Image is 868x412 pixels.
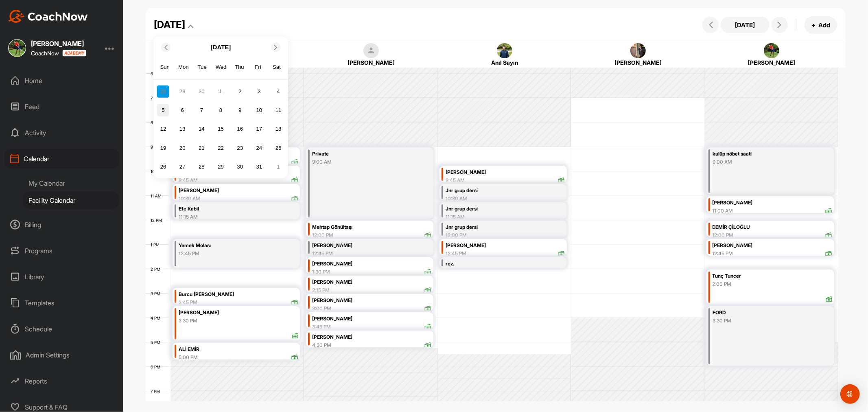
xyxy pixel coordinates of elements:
div: 1 PM [146,242,168,247]
div: Thu [234,62,245,72]
div: 2 PM [146,267,168,272]
div: Choose Friday, October 17th, 2025 [253,123,265,135]
div: Choose Saturday, October 18th, 2025 [272,123,284,135]
div: 3:00 PM [312,305,331,312]
div: Templates [4,293,119,313]
img: CoachNow acadmey [62,50,86,57]
div: 12:45 PM [713,250,733,257]
div: Tunç Tuncer [713,272,832,281]
div: Choose Friday, October 24th, 2025 [253,142,265,154]
div: Private [312,149,411,159]
div: [PERSON_NAME] [31,40,86,47]
div: Choose Sunday, September 28th, 2025 [157,85,169,98]
div: Yemek Molası [179,241,278,250]
div: Choose Monday, September 29th, 2025 [176,85,188,98]
div: Activity [4,123,119,143]
div: Jnr grup dersi [446,186,544,195]
div: Choose Wednesday, October 1st, 2025 [215,85,227,98]
div: 6 PM [146,364,168,369]
div: Choose Saturday, October 25th, 2025 [272,142,284,154]
div: 12:00 PM [713,232,734,239]
div: Choose Tuesday, October 21st, 2025 [195,142,208,154]
img: square_9586089d7e11ec01d9bb61086f6e34e5.jpg [497,43,512,59]
button: +Add [805,16,837,34]
div: Choose Thursday, October 9th, 2025 [234,104,246,116]
div: [PERSON_NAME] [179,186,298,195]
div: CoachNow [31,50,86,57]
div: [PERSON_NAME] [312,259,432,269]
div: Choose Wednesday, October 22nd, 2025 [215,142,227,154]
div: Choose Saturday, November 1st, 2025 [272,160,284,173]
div: 11:15 AM [446,213,544,221]
div: 8 AM [146,120,169,125]
div: [PERSON_NAME] [713,198,832,208]
div: Choose Thursday, October 23rd, 2025 [234,142,246,154]
div: Open Intercom Messenger [840,384,860,404]
div: [PERSON_NAME] [179,308,298,318]
div: 1:30 PM [312,268,330,276]
div: Choose Saturday, October 4th, 2025 [272,85,284,98]
div: 10:30 AM [446,195,544,202]
div: Mon [178,62,189,72]
div: Choose Wednesday, October 29th, 2025 [215,160,227,173]
div: 12 PM [146,218,170,223]
div: FORD [713,308,811,318]
button: [DATE] [721,17,770,33]
img: square_0221d115ea49f605d8705f6c24cfd99a.jpg [764,43,779,59]
div: Choose Tuesday, October 7th, 2025 [195,104,208,116]
div: 11:00 AM [713,207,733,215]
div: 6 AM [146,71,169,76]
div: 3:45 PM [312,323,331,331]
div: Choose Monday, October 27th, 2025 [176,160,188,173]
div: 3 PM [146,291,168,296]
img: square_a5af11bd6a9eaf2830e86d991feef856.jpg [630,43,646,59]
p: [DATE] [211,42,231,52]
div: [PERSON_NAME] [713,241,832,250]
div: [DATE] [154,18,185,32]
div: Choose Wednesday, October 15th, 2025 [215,123,227,135]
div: Choose Sunday, October 5th, 2025 [157,104,169,116]
div: Feed [4,96,119,117]
div: 9:45 AM [446,177,465,184]
div: 5:00 PM [179,354,198,361]
div: Choose Sunday, October 12th, 2025 [157,123,169,135]
div: Choose Thursday, October 16th, 2025 [234,123,246,135]
span: + [811,21,816,29]
div: My Calendar [23,175,119,192]
div: 4 PM [146,316,168,320]
div: 12:45 PM [179,250,278,257]
div: 5 PM [146,340,168,345]
div: Choose Saturday, October 11th, 2025 [272,104,284,116]
div: [PERSON_NAME] [446,168,565,177]
div: 9:00 AM [312,158,411,166]
div: Calendar [4,149,119,169]
div: Choose Sunday, October 19th, 2025 [157,142,169,154]
div: Choose Friday, October 31st, 2025 [253,160,265,173]
div: Choose Tuesday, September 30th, 2025 [195,85,208,98]
div: Reports [4,371,119,391]
div: ALİ EMİR [179,345,298,354]
div: 4:30 PM [312,342,331,349]
div: month 2025-10 [156,84,286,174]
div: Choose Tuesday, October 28th, 2025 [195,160,208,173]
div: 11:15 AM [179,213,278,221]
div: 2:00 PM [713,281,732,288]
div: 12:45 PM [312,250,411,257]
div: Choose Monday, October 20th, 2025 [176,142,188,154]
div: Choose Wednesday, October 8th, 2025 [215,104,227,116]
div: Wed [216,62,226,72]
div: Library [4,267,119,287]
div: [PERSON_NAME] [583,58,693,67]
img: square_default-ef6cabf814de5a2bf16c804365e32c732080f9872bdf737d349900a9daf73cf9.png [363,43,379,59]
div: 2:15 PM [312,287,330,294]
img: square_0221d115ea49f605d8705f6c24cfd99a.jpg [8,39,26,57]
div: DEMİR ÇİLOĞLU [713,223,832,232]
div: 10:30 AM [179,195,200,202]
div: Choose Monday, October 13th, 2025 [176,123,188,135]
div: 3:30 PM [713,317,811,324]
div: Choose Thursday, October 2nd, 2025 [234,85,246,98]
div: Home [4,70,119,91]
div: Facility Calendar [23,192,119,209]
div: kulüp nöbet saati [713,149,811,159]
div: [PERSON_NAME] [716,58,827,67]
